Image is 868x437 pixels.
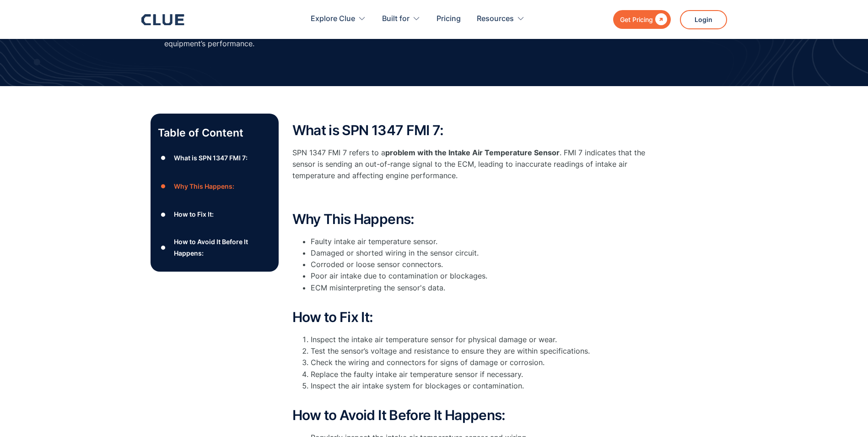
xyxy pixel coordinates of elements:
[385,148,560,157] strong: problem with the Intake Air Temperature Sensor
[311,369,658,380] li: Replace the faulty intake air temperature sensor if necessary.
[292,212,658,227] h2: Why This Happens:
[292,191,658,202] p: ‍
[292,310,658,325] h2: How to Fix It:
[158,126,271,140] p: Table of Content
[311,334,658,345] li: Inspect the intake air temperature sensor for physical damage or wear.
[292,147,658,182] p: SPN 1347 FMI 7 refers to a . FMI 7 indicates that the sensor is sending an out-of-range signal to...
[613,10,671,29] a: Get Pricing
[311,5,355,33] div: Explore Clue
[174,180,234,192] div: Why This Happens:
[437,5,461,33] a: Pricing
[653,14,667,25] div: 
[311,259,658,270] li: Corroded or loose sensor connectors.
[158,151,169,165] div: ●
[311,247,658,259] li: Damaged or shorted wiring in the sensor circuit.
[292,123,658,138] h2: What is SPN 1347 FMI 7:
[158,208,271,221] a: ●How to Fix It:
[174,208,214,220] div: How to Fix It:
[680,10,727,29] a: Login
[382,5,410,33] div: Built for
[158,240,169,254] div: ●
[477,5,525,33] div: Resources
[620,14,653,25] div: Get Pricing
[292,408,658,423] h2: How to Avoid It Before It Happens:
[311,270,658,282] li: Poor air intake due to contamination or blockages.
[311,236,658,247] li: Faulty intake air temperature sensor.
[311,357,658,368] li: Check the wiring and connectors for signs of damage or corrosion.
[382,5,421,33] div: Built for
[158,208,169,221] div: ●
[158,180,271,193] a: ●Why This Happens:
[311,380,658,403] li: Inspect the air intake system for blockages or contamination.
[174,152,248,164] div: What is SPN 1347 FMI 7:
[311,5,366,33] div: Explore Clue
[158,151,271,165] a: ●What is SPN 1347 FMI 7:
[311,282,658,305] li: ECM misinterpreting the sensor's data.
[477,5,514,33] div: Resources
[174,236,271,259] div: How to Avoid It Before It Happens:
[158,236,271,259] a: ●How to Avoid It Before It Happens:
[311,345,658,357] li: Test the sensor’s voltage and resistance to ensure they are within specifications.
[158,180,169,193] div: ●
